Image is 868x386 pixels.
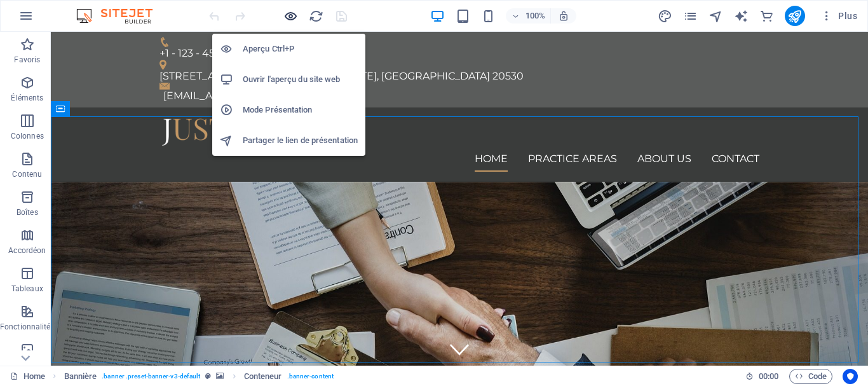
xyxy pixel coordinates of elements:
p: Contenu [12,169,42,179]
a: Cliquez pour annuler la sélection. Double-cliquez pour ouvrir Pages. [10,369,45,384]
i: Pages (Ctrl+Alt+S) [683,9,698,24]
i: Actualiser la page [309,9,323,24]
p: Tableaux [11,284,43,294]
button: reload [308,8,323,24]
h6: Partager le lien de présentation [243,133,358,148]
button: Usercentrics [843,369,858,384]
span: Cliquez pour sélectionner. Double-cliquez pour modifier. [244,369,282,384]
p: Accordéon [8,245,46,256]
span: Plus [820,10,857,22]
span: Cliquez pour sélectionner. Double-cliquez pour modifier. [64,369,97,384]
i: Cet élément contient un arrière-plan. [216,373,224,380]
h6: Aperçu Ctrl+P [243,41,358,57]
i: Publier [787,9,802,24]
i: E-commerce [759,9,774,24]
i: Lors du redimensionnement, ajuster automatiquement le niveau de zoom en fonction de l'appareil sé... [558,10,569,22]
span: : [768,371,770,381]
h6: Durée de la session [745,369,779,384]
span: . banner .preset-banner-v3-default [102,369,200,384]
button: commerce [759,8,775,24]
p: Boîtes [17,207,38,217]
h6: Mode Présentation [243,102,358,118]
button: publish [785,6,805,26]
h6: 100% [525,8,545,24]
button: Plus [815,6,862,26]
i: AI Writer [734,9,749,24]
span: . banner-content [287,369,334,384]
i: Design (Ctrl+Alt+Y) [658,9,672,24]
span: 00 00 [759,369,778,384]
img: Editor Logo [73,8,168,24]
nav: breadcrumb [64,369,334,384]
button: navigator [709,8,724,24]
h6: Ouvrir l'aperçu du site web [243,72,358,87]
i: Cet élément est une présélection personnalisable. [205,373,211,380]
button: pages [683,8,698,24]
button: Code [789,369,832,384]
span: Code [795,369,827,384]
p: Colonnes [11,131,44,141]
button: design [658,8,673,24]
button: 100% [506,8,551,24]
p: Éléments [11,93,43,103]
button: text_generator [734,8,749,24]
p: Favoris [14,55,40,65]
i: Navigateur [709,9,723,24]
